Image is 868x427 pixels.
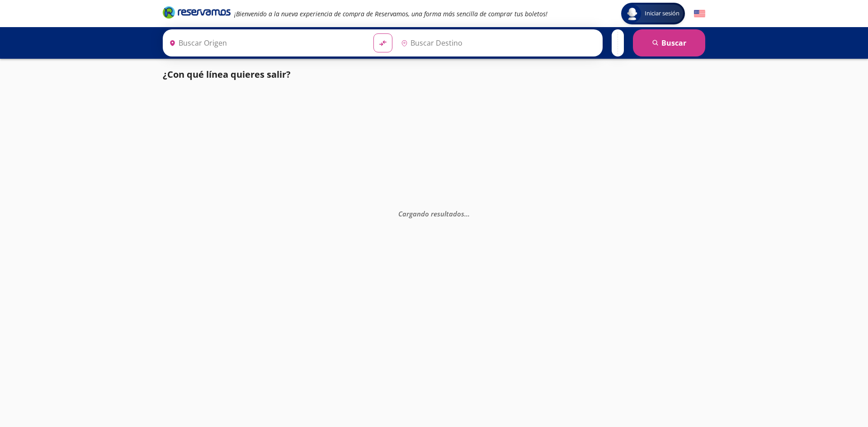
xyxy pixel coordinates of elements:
[633,29,705,56] button: Buscar
[165,32,366,54] input: Buscar Origen
[694,8,705,19] button: English
[466,209,468,218] span: .
[163,68,291,81] p: ¿Con qué línea quieres salir?
[163,5,231,22] a: Brand Logo
[641,9,683,18] span: Iniciar sesión
[397,32,598,54] input: Buscar Destino
[468,209,470,218] span: .
[464,209,466,218] span: .
[163,5,231,19] i: Brand Logo
[398,209,470,218] em: Cargando resultados
[234,9,547,18] em: ¡Bienvenido a la nueva experiencia de compra de Reservamos, una forma más sencilla de comprar tus...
